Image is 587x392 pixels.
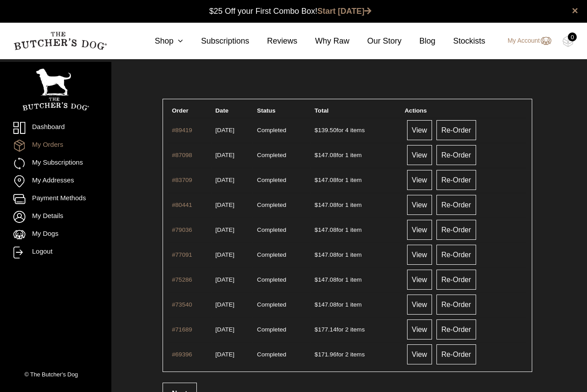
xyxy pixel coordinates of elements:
[249,35,297,47] a: Reviews
[311,317,400,341] td: for 2 items
[314,276,318,283] span: $
[314,107,328,114] span: Total
[314,276,336,283] span: 147.08
[216,152,235,158] time: [DATE]
[22,69,89,111] img: TBD_Portrait_Logo_White.png
[172,326,192,333] a: #71689
[436,270,476,290] a: Re-Order
[314,251,318,258] span: $
[407,319,432,339] a: View
[172,107,188,114] span: Order
[436,245,476,265] a: Re-Order
[436,35,485,47] a: Stockists
[253,342,310,366] td: Completed
[314,226,336,233] span: 147.08
[216,107,228,114] span: Date
[314,326,318,333] span: $
[311,292,400,316] td: for 1 item
[257,107,276,114] span: Status
[314,127,318,133] span: $
[572,5,578,16] a: close
[216,301,235,308] time: [DATE]
[13,158,98,170] a: My Subscriptions
[318,7,372,16] a: Start [DATE]
[216,276,235,283] time: [DATE]
[314,177,336,183] span: 147.08
[436,344,476,364] a: Re-Order
[13,211,98,223] a: My Details
[172,226,192,233] a: #79036
[216,177,235,183] time: [DATE]
[407,195,432,215] a: View
[183,35,249,47] a: Subscriptions
[407,270,432,290] a: View
[314,251,336,258] span: 147.08
[436,145,476,165] a: Re-Order
[407,120,432,140] a: View
[311,193,400,217] td: for 1 item
[407,344,432,364] a: View
[137,35,183,47] a: Shop
[436,295,476,315] a: Re-Order
[253,218,310,242] td: Completed
[13,193,98,205] a: Payment Methods
[13,122,98,134] a: Dashboard
[216,127,235,133] time: [DATE]
[311,267,400,291] td: for 1 item
[13,140,98,152] a: My Orders
[311,218,400,242] td: for 1 item
[350,35,402,47] a: Our Story
[172,177,192,183] a: #83709
[216,226,235,233] time: [DATE]
[407,220,432,240] a: View
[311,118,400,142] td: for 4 items
[172,276,192,283] a: #75286
[253,168,310,192] td: Completed
[216,326,235,333] time: [DATE]
[314,177,318,183] span: $
[314,202,336,208] span: 147.08
[172,301,192,308] a: #73540
[405,107,427,114] span: Actions
[436,120,476,140] a: Re-Order
[253,242,310,267] td: Completed
[216,351,235,358] time: [DATE]
[314,351,336,358] span: 171.96
[407,245,432,265] a: View
[311,342,400,366] td: for 2 items
[436,170,476,190] a: Re-Order
[314,326,336,333] span: 177.14
[253,317,310,341] td: Completed
[172,152,192,158] a: #87098
[407,145,432,165] a: View
[172,351,192,358] a: #69396
[311,143,400,167] td: for 1 item
[253,143,310,167] td: Completed
[172,202,192,208] a: #80441
[13,229,98,241] a: My Dogs
[314,127,336,133] span: 139.50
[436,220,476,240] a: Re-Order
[311,168,400,192] td: for 1 item
[172,127,192,133] a: #89419
[314,351,318,358] span: $
[216,251,235,258] time: [DATE]
[172,251,192,258] a: #77091
[314,152,336,158] span: 147.08
[407,295,432,315] a: View
[563,36,574,47] img: TBD_Cart-Empty.png
[499,36,551,46] a: My Account
[253,292,310,316] td: Completed
[298,35,350,47] a: Why Raw
[314,301,336,308] span: 147.08
[253,267,310,291] td: Completed
[13,175,98,187] a: My Addresses
[568,32,577,41] div: 0
[402,35,436,47] a: Blog
[311,242,400,267] td: for 1 item
[407,170,432,190] a: View
[253,118,310,142] td: Completed
[436,195,476,215] a: Re-Order
[314,152,318,158] span: $
[253,193,310,217] td: Completed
